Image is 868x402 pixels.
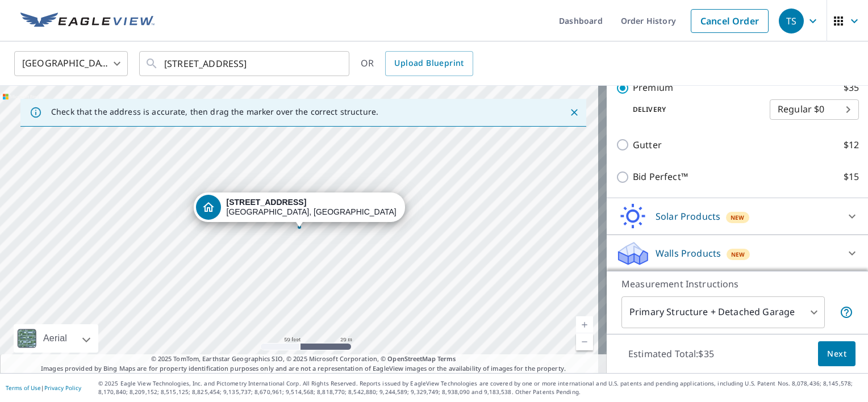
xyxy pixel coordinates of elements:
p: Bid Perfect™ [633,170,688,184]
div: Aerial [40,324,70,353]
img: EV Logo [20,12,155,30]
p: Solar Products [656,210,720,223]
span: New [731,213,745,222]
div: Dropped pin, building 1, Residential property, 6109 Adamsville Rd Jamestown, PA 16134 [194,192,405,228]
input: Search by address or latitude-longitude [164,48,326,79]
p: Check that the address is accurate, then drag the marker over the correct structure. [51,107,378,117]
span: © 2025 TomTom, Earthstar Geographics SIO, © 2025 Microsoft Corporation, © [151,354,456,364]
a: OpenStreetMap [387,354,435,363]
a: Terms of Use [6,384,41,392]
a: Cancel Order [691,9,769,33]
div: Aerial [14,324,98,353]
p: $35 [844,81,859,95]
span: New [731,250,745,259]
p: Delivery [616,104,770,115]
span: Your report will include the primary structure and a detached garage if one exists. [840,305,853,319]
p: $15 [844,170,859,184]
p: Premium [633,81,673,95]
div: OR [361,51,473,76]
a: Terms [437,354,456,363]
button: Close [567,105,582,120]
div: [GEOGRAPHIC_DATA], [GEOGRAPHIC_DATA] 16134 [227,198,397,217]
a: Current Level 19, Zoom Out [576,333,593,350]
div: [GEOGRAPHIC_DATA] [14,48,128,79]
div: Primary Structure + Detached Garage [621,296,825,328]
p: Estimated Total: $35 [619,341,723,366]
a: Upload Blueprint [385,51,473,76]
div: TS [779,9,804,33]
p: Gutter [633,138,662,152]
div: Solar ProductsNew [616,203,859,230]
p: Measurement Instructions [621,277,853,291]
p: | [6,384,81,391]
strong: [STREET_ADDRESS] [227,198,307,207]
p: © 2025 Eagle View Technologies, Inc. and Pictometry International Corp. All Rights Reserved. Repo... [98,379,862,396]
p: Walls Products [656,246,721,260]
span: Upload Blueprint [394,56,464,70]
div: Regular $0 [770,94,859,125]
a: Current Level 19, Zoom In [576,316,593,333]
a: Privacy Policy [44,384,81,392]
span: Next [827,347,846,361]
p: $12 [844,138,859,152]
button: Next [818,341,856,367]
div: Walls ProductsNew [616,240,859,267]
